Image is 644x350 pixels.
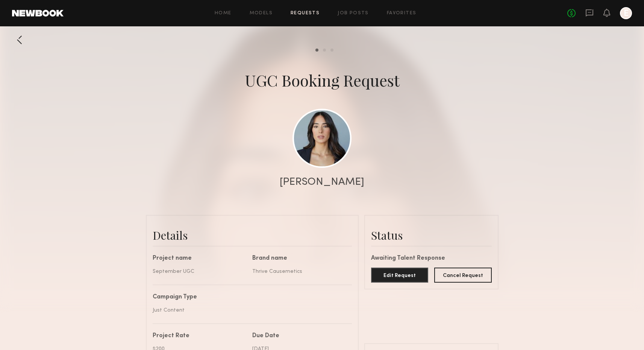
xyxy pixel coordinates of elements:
div: September UGC [153,268,247,275]
div: UGC Booking Request [245,70,400,91]
div: Campaign Type [153,294,346,300]
div: Awaiting Talent Response [371,256,492,262]
div: Status [371,228,492,243]
div: Thrive Causemetics [252,268,346,275]
button: Edit Request [371,268,429,283]
a: Favorites [387,11,417,16]
div: Project name [153,256,247,262]
a: Requests [291,11,320,16]
div: Due Date [252,333,346,339]
div: [PERSON_NAME] [280,177,364,187]
div: Brand name [252,256,346,262]
a: Job Posts [338,11,369,16]
a: E [620,7,632,19]
div: Details [153,228,352,243]
button: Cancel Request [434,268,492,283]
a: Models [250,11,273,16]
a: Home [215,11,232,16]
div: Project Rate [153,333,247,339]
div: Just Content [153,306,346,314]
